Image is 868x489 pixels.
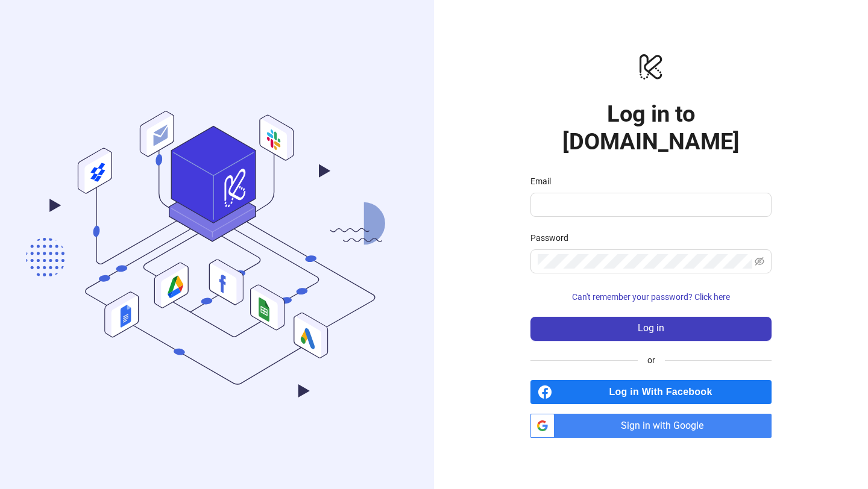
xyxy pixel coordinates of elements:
input: Email [538,198,762,212]
a: Can't remember your password? Click here [530,292,772,302]
label: Email [530,175,559,188]
span: Sign in with Google [559,414,772,438]
span: Can't remember your password? Click here [572,292,730,302]
input: Password [538,254,752,269]
a: Log in With Facebook [530,380,772,404]
span: or [638,354,665,367]
a: Sign in with Google [530,414,772,438]
span: eye-invisible [755,257,764,266]
button: Can't remember your password? Click here [530,288,772,307]
button: Log in [530,317,772,341]
h1: Log in to [DOMAIN_NAME] [530,100,772,155]
label: Password [530,231,576,244]
span: Log in [638,323,664,334]
span: Log in With Facebook [557,380,772,404]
